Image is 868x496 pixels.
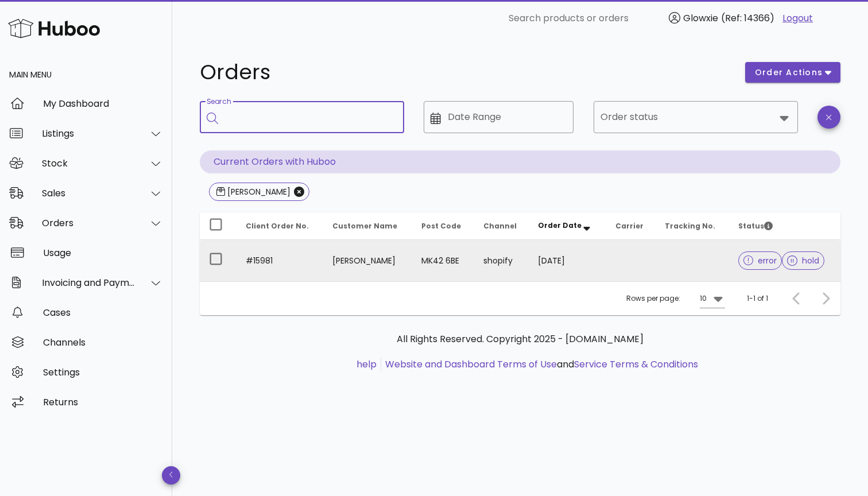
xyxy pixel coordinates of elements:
[743,257,777,265] span: error
[721,11,774,25] span: (Ref: 14366)
[700,289,725,308] div: 10Rows per page:
[606,212,656,240] th: Carrier
[700,293,707,304] div: 10
[42,158,135,169] div: Stock
[246,221,309,231] span: Client Order No.
[200,150,840,173] p: Current Orders with Huboo
[729,212,840,240] th: Status
[42,128,135,139] div: Listings
[747,293,768,304] div: 1-1 of 1
[474,240,529,281] td: shopify
[237,240,323,281] td: #15981
[43,307,163,318] div: Cases
[323,240,412,281] td: [PERSON_NAME]
[332,221,397,231] span: Customer Name
[665,221,715,231] span: Tracking No.
[43,367,163,378] div: Settings
[43,247,163,258] div: Usage
[207,98,231,106] label: Search
[529,212,606,240] th: Order Date: Sorted descending. Activate to remove sorting.
[574,358,698,371] a: Service Terms & Conditions
[43,98,163,109] div: My Dashboard
[738,221,773,231] span: Status
[529,240,606,281] td: [DATE]
[745,62,840,83] button: order actions
[782,11,813,25] a: Logout
[683,11,718,25] span: Glowxie
[43,397,163,408] div: Returns
[626,282,725,315] div: Rows per page:
[323,212,412,240] th: Customer Name
[483,221,517,231] span: Channel
[237,212,323,240] th: Client Order No.
[8,16,100,41] img: Huboo Logo
[42,218,135,228] div: Orders
[538,220,582,230] span: Order Date
[474,212,529,240] th: Channel
[615,221,644,231] span: Carrier
[385,358,557,371] a: Website and Dashboard Terms of Use
[656,212,729,240] th: Tracking No.
[787,257,819,265] span: hold
[754,67,823,79] span: order actions
[43,337,163,348] div: Channels
[421,221,461,231] span: Post Code
[294,187,304,197] button: Close
[42,188,135,199] div: Sales
[412,212,474,240] th: Post Code
[356,358,377,371] a: help
[209,332,831,346] p: All Rights Reserved. Copyright 2025 - [DOMAIN_NAME]
[594,101,798,133] div: Order status
[200,62,731,83] h1: Orders
[412,240,474,281] td: MK42 6BE
[42,277,135,288] div: Invoicing and Payments
[225,186,290,197] div: [PERSON_NAME]
[381,358,698,371] li: and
